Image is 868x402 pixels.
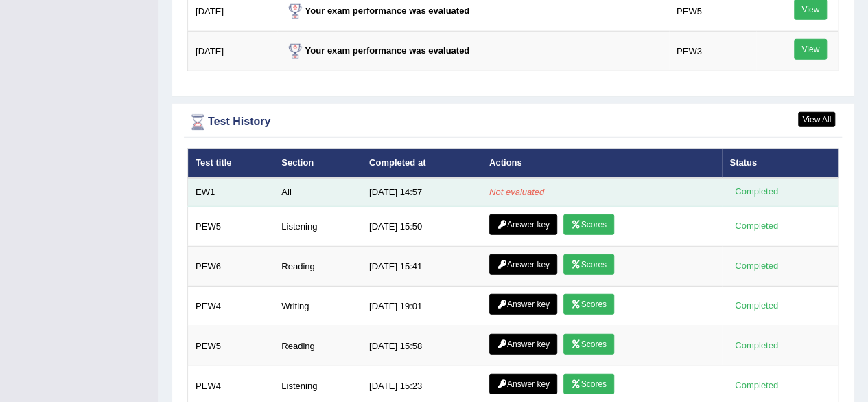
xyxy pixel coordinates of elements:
div: Test History [187,112,838,133]
th: Completed at [362,149,482,178]
td: PEW4 [188,287,274,326]
td: Listening [274,207,362,247]
th: Section [274,149,362,178]
div: Completed [729,185,783,199]
td: PEW5 [188,326,274,366]
a: Answer key [489,294,557,315]
td: [DATE] 15:41 [362,247,482,287]
td: EW1 [188,178,274,207]
td: [DATE] 15:58 [362,326,482,366]
a: Scores [563,294,614,315]
th: Actions [482,149,722,178]
th: Test title [188,149,274,178]
td: PEW3 [669,32,756,71]
a: Scores [563,374,614,394]
a: Answer key [489,374,557,394]
td: [DATE] 14:57 [362,178,482,207]
a: Answer key [489,214,557,235]
td: All [274,178,362,207]
strong: Your exam performance was evaluated [285,5,470,16]
td: PEW6 [188,247,274,287]
strong: Your exam performance was evaluated [285,45,470,56]
a: Scores [563,254,614,275]
td: [DATE] 15:50 [362,207,482,247]
div: Completed [729,339,783,353]
em: Not evaluated [489,187,544,197]
div: Completed [729,379,783,393]
td: Reading [274,247,362,287]
a: Scores [563,334,614,355]
div: Completed [729,259,783,273]
a: Scores [563,214,614,235]
a: View [794,39,827,60]
a: Answer key [489,334,557,355]
a: View All [798,112,835,127]
div: Completed [729,219,783,234]
td: [DATE] [188,32,277,71]
a: Answer key [489,254,557,275]
td: Reading [274,326,362,366]
td: [DATE] 19:01 [362,287,482,326]
td: PEW5 [188,207,274,247]
th: Status [722,149,838,178]
div: Completed [729,299,783,313]
td: Writing [274,287,362,326]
